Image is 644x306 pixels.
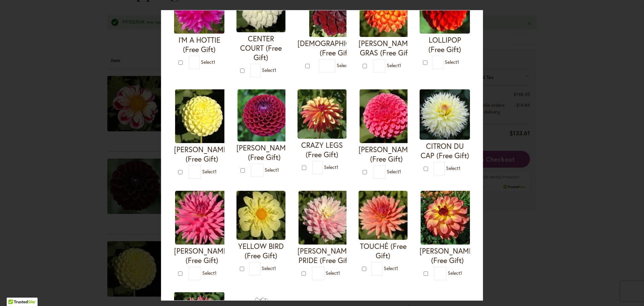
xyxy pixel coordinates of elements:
[174,145,230,164] h4: [PERSON_NAME] (Free Gift)
[174,35,224,54] h4: I'M A HOTTIE (Free Gift)
[237,89,291,141] img: IVANETTI (Free Gift)
[448,270,462,276] span: Select
[420,246,475,265] h4: [PERSON_NAME] (Free Gift)
[446,165,461,171] span: Select
[201,59,215,65] span: Select
[175,89,229,143] img: NETTIE (Free Gift)
[202,270,217,276] span: Select
[213,59,215,65] span: 1
[396,265,398,271] span: 1
[359,39,414,57] h4: [PERSON_NAME] GRAS (Free Gift)
[457,59,459,65] span: 1
[215,270,217,276] span: 1
[399,168,401,175] span: 1
[265,167,279,173] span: Select
[175,191,229,245] img: HERBERT SMITH (Free Gift)
[336,164,338,170] span: 1
[274,265,276,271] span: 1
[299,191,352,245] img: CHILSON'S PRIDE (Free Gift)
[387,168,401,175] span: Select
[277,167,279,173] span: 1
[298,89,346,139] img: CRAZY LEGS (Free Gift)
[359,242,408,260] h4: TOUCHÉ (Free Gift)
[236,191,285,240] img: YELLOW BIRD (Free Gift)
[338,270,340,276] span: 1
[174,246,230,265] h4: [PERSON_NAME] (Free Gift)
[459,165,461,171] span: 1
[360,89,413,143] img: REBECCA LYNN (Free Gift)
[236,34,285,62] h4: CENTER COURT (Free Gift)
[359,145,414,164] h4: [PERSON_NAME] (Free Gift)
[399,62,401,69] span: 1
[298,140,346,159] h4: CRAZY LEGS (Free Gift)
[460,270,462,276] span: 1
[262,67,276,73] span: Select
[445,59,459,65] span: Select
[298,39,374,57] h4: [DEMOGRAPHIC_DATA] (Free Gift)
[5,282,24,301] iframe: Launch Accessibility Center
[236,242,285,260] h4: YELLOW BIRD (Free Gift)
[420,89,470,140] img: CITRON DU CAP (Free Gift)
[359,191,408,240] img: TOUCHÉ (Free Gift)
[274,67,276,73] span: 1
[420,35,470,54] h4: LOLLIPOP (Free Gift)
[387,62,401,69] span: Select
[202,168,217,175] span: Select
[337,62,351,69] span: Select
[215,168,217,175] span: 1
[298,246,353,265] h4: [PERSON_NAME] PRIDE (Free Gift)
[420,141,470,160] h4: CITRON DU CAP (Free Gift)
[384,265,398,271] span: Select
[236,143,292,162] h4: [PERSON_NAME] (Free Gift)
[326,270,340,276] span: Select
[262,265,276,271] span: Select
[324,164,338,170] span: Select
[421,191,474,245] img: MAI TAI (Free Gift)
